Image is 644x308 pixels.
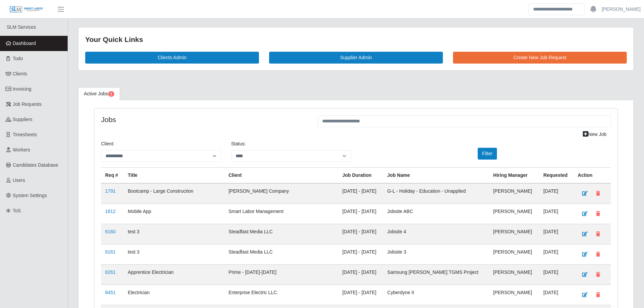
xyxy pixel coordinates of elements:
th: Hiring Manager [489,167,539,183]
td: [DATE] [539,183,574,204]
td: Jobsite 3 [383,244,489,264]
th: Job Duration [338,167,383,183]
a: 1812 [105,209,116,214]
td: [DATE] - [DATE] [338,183,383,204]
a: Clients Admin [85,52,259,64]
a: [PERSON_NAME] [602,6,641,13]
td: [PERSON_NAME] [489,224,539,244]
td: Enterprise Electric LLC. [224,285,338,305]
th: Title [124,167,224,183]
a: 6161 [105,249,116,255]
span: Users [13,177,25,183]
input: Search [529,3,585,15]
td: [DATE] [539,285,574,305]
a: 8451 [105,290,116,295]
span: Dashboard [13,41,36,46]
button: Filter [478,148,497,160]
td: [PERSON_NAME] [489,285,539,305]
td: Smart Labor Management [224,204,338,224]
a: Create New Job Request [453,52,627,64]
img: SLM Logo [9,6,43,13]
th: Requested [539,167,574,183]
label: Status: [231,140,246,147]
a: New Job [578,128,611,140]
th: Action [574,167,611,183]
td: [DATE] [539,204,574,224]
td: Cyberdyne II [383,285,489,305]
td: [PERSON_NAME] [489,264,539,285]
a: 6160 [105,229,116,234]
td: [PERSON_NAME] [489,183,539,204]
td: Steadfast Media LLC [224,244,338,264]
td: Bootcamp - Large Construction [124,183,224,204]
td: [DATE] - [DATE] [338,264,383,285]
td: Electrician [124,285,224,305]
td: Jobsite 4 [383,224,489,244]
th: Req # [101,167,124,183]
td: [PERSON_NAME] Company [224,183,338,204]
td: [DATE] - [DATE] [338,224,383,244]
div: Your Quick Links [85,34,627,45]
span: Pending Jobs [108,91,114,97]
td: Samsung [PERSON_NAME] TGMS Project [383,264,489,285]
td: [DATE] [539,224,574,244]
span: Todo [13,56,23,61]
a: Supplier Admin [269,52,443,64]
td: [PERSON_NAME] [489,204,539,224]
span: SLM Services [7,24,36,30]
span: Clients [13,71,27,76]
a: Active Jobs [78,87,120,100]
td: [DATE] - [DATE] [338,285,383,305]
td: [DATE] - [DATE] [338,244,383,264]
label: Client: [101,140,115,147]
span: Suppliers [13,117,32,122]
span: System Settings [13,193,47,198]
span: ToS [13,208,21,213]
td: Jobsite ABC [383,204,489,224]
span: Candidates Database [13,162,58,168]
span: Timesheets [13,132,37,137]
span: Workers [13,147,30,152]
span: Job Requests [13,101,42,107]
span: Invoicing [13,86,31,92]
a: 1791 [105,188,116,194]
td: test 3 [124,224,224,244]
h4: Jobs [101,115,308,124]
td: Prime - [DATE]-[DATE] [224,264,338,285]
td: [PERSON_NAME] [489,244,539,264]
td: [DATE] [539,244,574,264]
td: Apprentice Electrician [124,264,224,285]
td: test 3 [124,244,224,264]
td: Steadfast Media LLC [224,224,338,244]
td: G-L - Holiday - Education - Unapplied [383,183,489,204]
td: Mobile App [124,204,224,224]
th: Client [224,167,338,183]
td: [DATE] - [DATE] [338,204,383,224]
th: Job Name [383,167,489,183]
td: [DATE] [539,264,574,285]
a: 6261 [105,269,116,275]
